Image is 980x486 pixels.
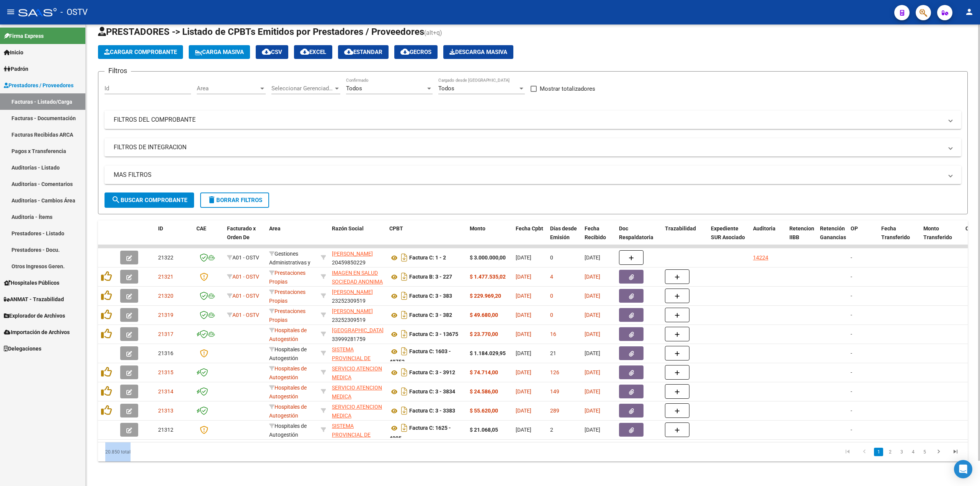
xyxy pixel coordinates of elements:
[851,427,852,433] span: -
[332,345,383,361] div: 30691822849
[232,274,259,280] span: A01 - OSTV
[848,220,878,254] datatable-header-cell: OP
[294,45,332,59] button: EXCEL
[269,423,307,438] span: Hospitales de Autogestión
[196,225,206,232] span: CAE
[332,385,382,417] span: SERVICIO ATENCION MEDICA COMUNIDAD ROLDAN
[470,274,506,280] strong: $ 1.477.535,02
[851,350,852,356] span: -
[409,408,455,414] strong: Factura C: 3 - 3383
[948,448,963,456] a: go to last page
[386,220,467,254] datatable-header-cell: CPBT
[467,220,513,254] datatable-header-cell: Monto
[516,331,531,337] span: [DATE]
[158,427,173,433] span: 21312
[332,326,383,342] div: 33999281759
[114,116,943,124] mat-panel-title: FILTROS DEL COMPROBANTE
[516,225,543,232] span: Fecha Cpbt
[346,85,362,92] span: Todos
[954,460,972,478] div: Open Intercom Messenger
[4,279,59,287] span: Hospitales Públicos
[516,350,531,356] span: [DATE]
[585,293,600,299] span: [DATE]
[662,220,708,254] datatable-header-cell: Trazabilidad
[516,312,531,318] span: [DATE]
[332,289,373,295] span: [PERSON_NAME]
[585,388,600,395] span: [DATE]
[857,448,872,456] a: go to previous page
[105,65,131,76] h3: Filtros
[409,274,452,280] strong: Factura B: 3 - 227
[516,427,531,433] span: [DATE]
[851,369,852,375] span: -
[409,312,452,318] strong: Factura C: 3 - 382
[923,225,952,240] span: Monto Transferido
[750,220,786,254] datatable-header-cell: Auditoria
[332,307,383,323] div: 23252309519
[881,225,910,240] span: Fecha Transferido
[619,225,653,240] span: Doc Respaldatoria
[550,254,553,261] span: 0
[98,26,424,37] span: PRESTADORES -> Listado de CPBTs Emitidos por Prestadores / Proveedores
[449,49,507,55] span: Descarga Masiva
[616,220,662,254] datatable-header-cell: Doc Respaldatoria
[98,45,183,59] button: Cargar Comprobante
[873,445,884,458] li: page 1
[4,32,44,40] span: Firma Express
[920,448,929,456] a: 5
[105,192,194,208] button: Buscar Comprobante
[470,369,498,375] strong: $ 74.714,00
[394,45,438,59] button: Gecros
[207,197,262,204] span: Borrar Filtros
[789,225,814,240] span: Retencion IIBB
[708,220,750,254] datatable-header-cell: Expediente SUR Asociado
[753,253,768,262] div: 14224
[262,47,271,56] mat-icon: cloud_download
[158,331,173,337] span: 21317
[470,312,498,318] strong: $ 49.680,00
[399,271,409,283] i: Descargar documento
[269,289,305,304] span: Prestaciones Propias
[711,225,745,240] span: Expediente SUR Asociado
[269,251,310,274] span: Gestiones Administrativas y Otros
[232,312,259,318] span: A01 - OSTV
[399,422,409,434] i: Descargar documento
[104,49,177,55] span: Cargar Comprobante
[389,225,403,232] span: CPBT
[550,350,556,356] span: 21
[332,270,383,285] span: IMAGEN EN SALUD SOCIEDAD ANONIMA
[585,408,600,414] span: [DATE]
[158,312,173,318] span: 21319
[516,254,531,261] span: [DATE]
[438,85,454,92] span: Todos
[344,49,382,55] span: Estandar
[470,254,506,261] strong: $ 3.000.000,00
[820,225,846,240] span: Retención Ganancias
[919,445,930,458] li: page 5
[269,270,305,285] span: Prestaciones Propias
[332,346,371,370] span: SISTEMA PROVINCIAL DE SALUD
[470,408,498,414] strong: $ 55.620,00
[269,346,307,361] span: Hospitales de Autogestión
[851,274,852,280] span: -
[470,350,506,356] strong: $ 1.184.029,95
[111,197,187,204] span: Buscar Comprobante
[105,111,961,129] mat-expansion-panel-header: FILTROS DEL COMPROBANTE
[300,47,309,56] mat-icon: cloud_download
[851,293,852,299] span: -
[332,364,383,380] div: 33684659249
[399,345,409,357] i: Descargar documento
[885,448,895,456] a: 2
[332,288,383,304] div: 23252309519
[409,293,452,299] strong: Factura C: 3 - 383
[256,45,288,59] button: CSV
[158,408,173,414] span: 21313
[550,331,556,337] span: 16
[269,308,305,323] span: Prestaciones Propias
[60,4,88,21] span: - OSTV
[550,427,553,433] span: 2
[786,220,817,254] datatable-header-cell: Retencion IIBB
[897,448,906,456] a: 3
[332,250,383,266] div: 20459850229
[269,385,307,400] span: Hospitales de Autogestión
